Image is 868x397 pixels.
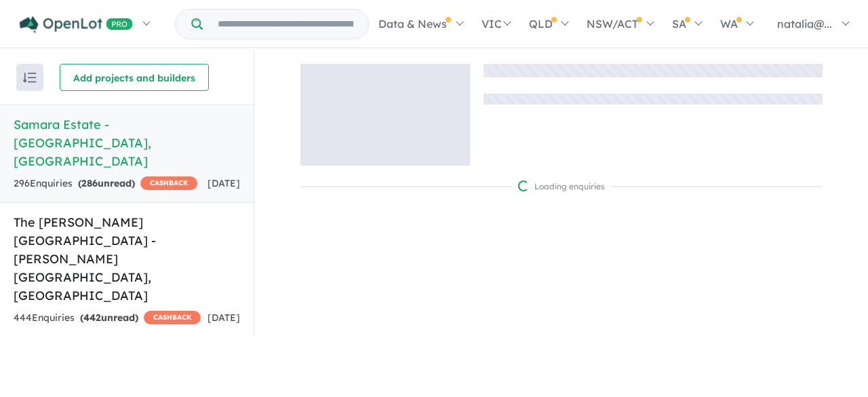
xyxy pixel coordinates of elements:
[14,176,197,192] div: 296 Enquir ies
[518,180,605,193] div: Loading enquiries
[14,213,240,305] h5: The [PERSON_NAME][GEOGRAPHIC_DATA] - [PERSON_NAME][GEOGRAPHIC_DATA] , [GEOGRAPHIC_DATA]
[81,177,98,189] span: 286
[60,64,209,91] button: Add projects and builders
[14,310,201,326] div: 444 Enquir ies
[208,177,240,189] span: [DATE]
[14,115,240,170] h5: Samara Estate - [GEOGRAPHIC_DATA] , [GEOGRAPHIC_DATA]
[78,177,135,189] strong: ( unread)
[144,311,201,324] span: CASHBACK
[83,311,101,324] span: 442
[208,311,240,324] span: [DATE]
[80,311,138,324] strong: ( unread)
[23,73,37,83] img: sort.svg
[205,10,366,39] input: Try estate name, suburb, builder or developer
[20,16,133,33] img: Openlot PRO Logo White
[777,17,832,31] span: natalia@...
[140,176,197,190] span: CASHBACK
